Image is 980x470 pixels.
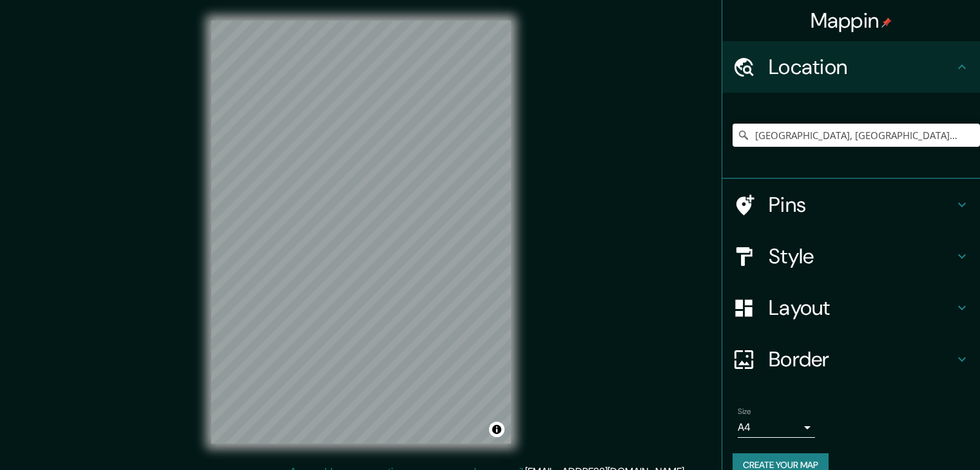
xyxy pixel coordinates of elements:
[722,334,980,385] div: Border
[738,417,815,438] div: A4
[769,243,954,269] h4: Style
[811,8,892,33] h4: Mappin
[769,295,954,321] h4: Layout
[769,346,954,372] h4: Border
[881,17,892,28] img: pin-icon.png
[722,41,980,93] div: Location
[211,21,511,444] canvas: Map
[722,282,980,334] div: Layout
[722,230,980,282] div: Style
[489,422,504,437] button: Toggle attribution
[722,179,980,230] div: Pins
[738,406,751,417] label: Size
[865,420,966,456] iframe: Help widget launcher
[769,192,954,218] h4: Pins
[733,124,980,147] input: Pick your city or area
[769,54,954,80] h4: Location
